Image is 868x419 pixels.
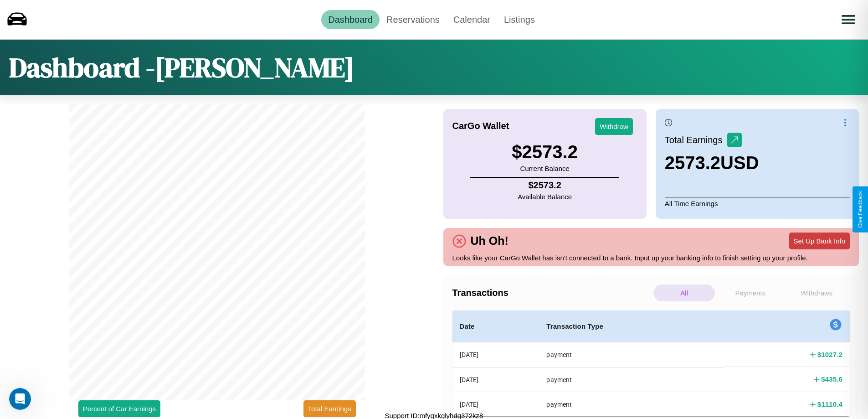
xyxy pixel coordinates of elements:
button: Set Up Bank Info [789,233,850,249]
th: [DATE] [452,342,539,367]
a: Listings [497,10,542,29]
a: Calendar [447,10,497,29]
h4: $ 1027.2 [817,350,842,359]
p: Current Balance [512,162,578,175]
h1: Dashboard - [PERSON_NAME] [9,49,354,86]
button: Open menu [836,7,861,32]
p: Payments [719,285,781,301]
a: Reservations [380,10,447,29]
th: [DATE] [452,367,539,392]
p: Withdraws [786,285,847,301]
h3: $ 2573.2 [512,142,578,162]
h4: Date [460,321,532,332]
a: Dashboard [321,10,380,29]
h4: $ 1110.4 [817,399,842,409]
th: [DATE] [452,392,539,416]
button: Percent of Car Earnings [78,400,160,417]
h4: Transaction Type [546,321,716,332]
table: simple table [452,310,850,416]
p: Available Balance [518,191,572,203]
p: Total Earnings [665,132,727,148]
th: payment [539,392,724,416]
th: payment [539,367,724,392]
button: Total Earnings [303,400,356,417]
h4: $ 2573.2 [518,180,572,191]
p: All [653,285,715,301]
div: Give Feedback [857,191,863,228]
th: payment [539,342,724,367]
h3: 2573.2 USD [665,153,759,173]
iframe: Intercom live chat [9,388,31,410]
p: Looks like your CarGo Wallet has isn't connected to a bank. Input up your banking info to finish ... [452,252,850,264]
h4: Uh Oh! [466,234,513,248]
h4: CarGo Wallet [452,121,509,131]
button: Withdraw [595,118,633,135]
h4: Transactions [452,288,651,298]
h4: $ 435.6 [821,374,842,384]
p: All Time Earnings [665,197,850,210]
